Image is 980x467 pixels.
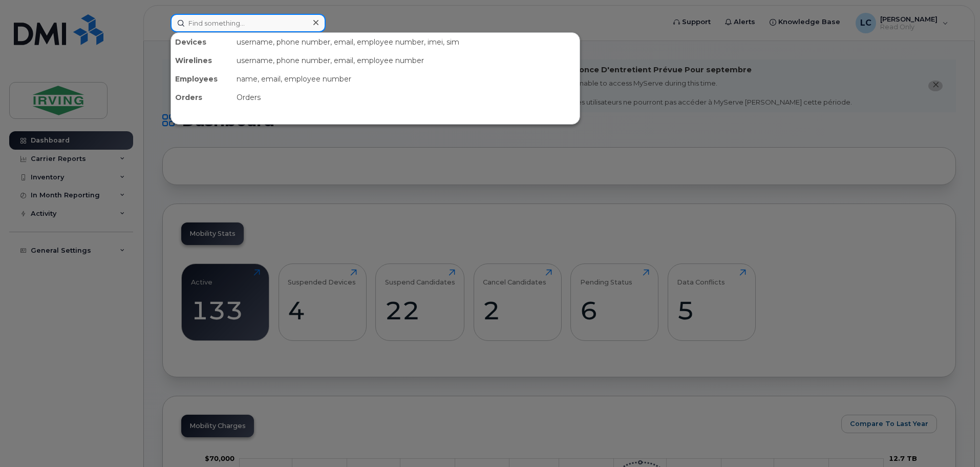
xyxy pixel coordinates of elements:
[232,33,580,51] div: username, phone number, email, employee number, imei, sim
[171,51,232,70] div: Wirelines
[171,70,232,88] div: Employees
[232,51,580,70] div: username, phone number, email, employee number
[171,33,232,51] div: Devices
[232,70,580,88] div: name, email, employee number
[232,88,580,107] div: Orders
[171,88,232,107] div: Orders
